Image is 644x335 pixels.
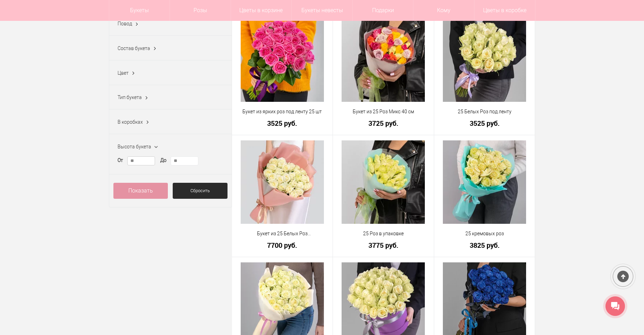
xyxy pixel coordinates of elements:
a: Показать [113,183,168,199]
img: 25 кремовых роз [443,140,526,224]
a: Букет из 25 Роз Микс 40 см [337,108,429,115]
a: 3525 руб. [439,120,531,127]
img: 25 Роз в упаковке [342,140,425,224]
a: 3525 руб. [237,120,328,127]
img: 25 Белых Роз под ленту [443,18,526,102]
a: 3725 руб. [337,120,429,127]
a: 3775 руб. [337,242,429,249]
img: Букет из 25 Белых Роз Эквадор [241,140,324,224]
span: Тип букета [118,95,142,100]
img: Букет из ярких роз под ленту 25 шт [241,18,324,102]
a: 3825 руб. [439,242,531,249]
span: Цвет [118,70,129,76]
a: 25 кремовых роз [439,230,531,237]
span: Повод [118,21,132,26]
img: Букет из 25 Роз Микс 40 см [342,18,425,102]
label: От [118,157,123,164]
a: Сбросить [173,183,227,199]
a: 25 Роз в упаковке [337,230,429,237]
a: 25 Белых Роз под ленту [439,108,531,115]
span: Состав букета [118,46,150,51]
label: До [160,157,166,164]
a: Букет из ярких роз под ленту 25 шт [237,108,328,115]
a: Букет из 25 Белых Роз [GEOGRAPHIC_DATA] [237,230,328,237]
a: 7700 руб. [237,242,328,249]
span: Высота букета [118,144,151,149]
span: В коробках [118,119,143,125]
